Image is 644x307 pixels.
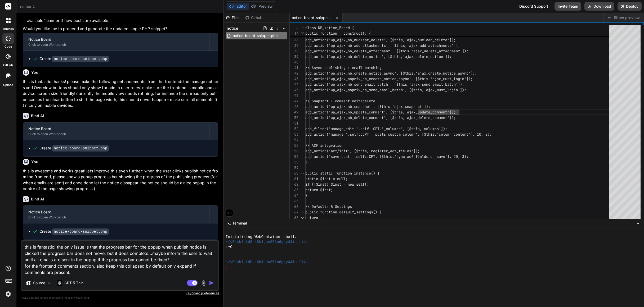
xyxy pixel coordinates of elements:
[227,221,231,226] span: >_
[290,182,298,187] div: 62
[403,154,468,159] span: c_acf_fields_on_save'], 20, 3);
[290,165,298,171] div: 59
[299,215,306,221] div: Click to collapse the range.
[305,31,371,36] span: public function __construct() {
[614,15,640,20] span: Show preview
[249,3,275,10] button: Preview
[290,71,298,76] div: 42
[290,171,298,176] div: 60
[403,115,456,120] span: ,'ajax_delete_comment']);
[39,56,109,62] div: Create
[39,145,109,151] div: Create
[52,145,109,152] code: notice-board-snippet.php
[232,33,278,39] span: notice-board-snippet.php
[52,56,109,62] code: notice-board-snippet.php
[290,82,298,87] div: 44
[290,65,298,71] div: 41
[403,76,473,81] span: ync', [$this,'ajax_must_login']);
[201,280,207,286] img: attachment
[290,215,298,221] div: 68
[290,37,298,43] div: 36
[290,31,298,36] span: 12
[290,154,298,159] div: 57
[305,110,403,114] span: add_action('wp_ajax_nb_update_comment', [$this
[305,82,403,87] span: add_action('wp_ajax_nb_send_email_batch', [$th
[305,154,403,159] span: add_action('save_post_'.self::CPT, [$this,'syn
[305,71,403,76] span: add_action('wp_ajax_nb_create_notice_async', [
[290,137,298,143] div: 54
[227,26,238,31] span: notice
[21,295,219,300] p: Always double-check its answers. Your in Bind
[305,76,403,81] span: add_action('wp_ajax_nopriv_nb_create_notice_as
[305,204,352,209] span: // Defaults & Settings
[554,2,581,11] button: Invite Team
[23,79,218,109] p: this is fantastic thanks! please make the following enhancements: from the frontend: the manage n...
[28,43,204,47] div: Click to open Workbench
[403,88,466,92] span: ', [$this,'ajax_must_login']);
[226,245,228,250] span: ❯
[64,280,86,286] p: GPT 5 Thin..
[5,44,12,49] label: code
[243,15,265,20] div: Github
[292,15,332,20] span: notice-board-snippet.php
[290,148,298,154] div: 56
[290,25,298,31] span: 6
[618,2,642,11] button: Deploy
[403,110,456,114] span: ,'ajax_update_comment']);
[33,280,45,286] p: Source
[290,121,298,126] div: 51
[305,49,403,53] span: add_action('wp_ajax_nb_delete_attachment', [$t
[31,196,44,202] h6: Bind AI
[403,54,451,59] span: 'ajax_delete_notice']);
[305,54,403,59] span: add_action('wp_ajax_nb_delete_notice', [$this,
[21,291,219,295] p: Keyboard preferences
[290,59,298,65] div: 40
[226,265,228,270] span: ❯
[305,215,322,220] span: return [
[403,126,447,131] span: , [$this,'columns']);
[290,176,298,182] div: 61
[39,229,109,234] div: Create
[57,280,62,285] img: GPT 5 Thinking High
[28,132,204,136] div: Click to open Workbench
[290,54,298,59] div: 39
[71,296,80,299] span: privacy
[47,281,51,285] img: Pick Models
[305,88,403,92] span: add_action('wp_ajax_nopriv_nb_send_email_batch
[4,290,13,299] img: settings
[305,160,307,164] span: }
[299,209,306,215] div: Click to collapse the range.
[290,126,298,132] div: 52
[305,143,343,148] span: // ACF integration
[21,241,218,276] textarea: this is fantastic! the only issue is that the progress bar for the popup when publish notice is c...
[227,3,249,10] button: Editor
[31,113,44,118] h6: Bind AI
[403,43,460,48] span: s,'ajax_add_attachments']);
[3,63,13,67] label: GitHub
[305,126,403,131] span: add_filter('manage_edit-'.self::CPT.'_columns'
[290,43,298,48] div: 37
[290,98,298,104] div: 47
[305,210,382,214] span: public function default_settings() {
[232,221,247,226] span: Terminal
[209,280,214,286] img: icon
[305,43,403,48] span: add_action('wp_ajax_nb_add_attachments', [$thi
[31,159,38,164] h6: You
[23,122,209,140] button: Notice BoardClick to open Workbench
[290,132,298,137] div: 53
[637,221,640,226] span: −
[290,193,298,198] div: 64
[23,33,209,51] button: Notice BoardClick to open Workbench
[290,48,298,54] div: 38
[23,26,218,32] p: Would you like me to proceed and generate the updated single PHP snippet?
[290,115,298,121] div: 50
[3,83,13,87] label: Upload
[290,187,298,193] div: 63
[403,149,420,153] span: elds']);
[305,99,375,103] span: // Snapshot + comment edit/delete
[403,71,477,76] span: $this,'ajax_create_notice_async']);
[305,193,307,198] span: }
[31,70,38,75] h6: You
[305,182,371,187] span: if (!$inst) $inst = new self();
[290,209,298,215] div: 67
